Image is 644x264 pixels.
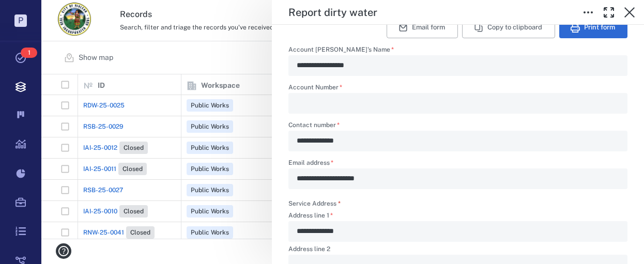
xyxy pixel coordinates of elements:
p: P [14,14,27,27]
span: required [338,200,341,207]
label: Account Number [288,84,627,93]
label: Email address [288,160,627,168]
button: Email form [387,18,458,38]
button: Close [619,2,640,23]
div: Account Holder's Name [288,55,627,76]
label: Service Address [288,199,341,208]
label: Contact number [288,122,627,131]
label: Account [PERSON_NAME]'s Name [288,46,627,55]
div: Contact number [288,131,627,151]
label: Address line 2 [288,246,627,255]
div: Email address [288,168,627,189]
button: Toggle Fullscreen [599,2,619,23]
span: 1 [21,48,37,58]
h5: Report dirty water [288,6,377,19]
button: Toggle to Edit Boxes [578,2,599,23]
span: Help [23,7,44,17]
button: Copy to clipboard [462,18,555,38]
div: Account Number [288,93,627,114]
body: Rich Text Area. Press ALT-0 for help. [8,8,330,18]
button: Print form [559,18,627,38]
label: Address line 1 [288,212,627,221]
